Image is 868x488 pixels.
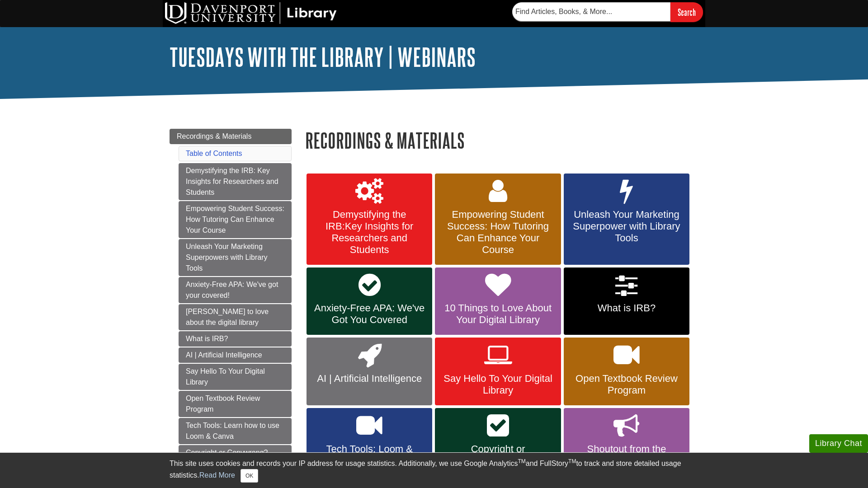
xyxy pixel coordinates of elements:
[564,408,689,476] a: Shoutout from the Library!
[571,443,683,467] span: Shoutout from the Library!
[313,302,425,326] span: Anxiety-Free APA: We've Got You Covered
[313,443,425,467] span: Tech Tools: Loom & Canva
[179,304,292,330] a: [PERSON_NAME] to love about the digital library
[179,364,292,390] a: Say Hello To Your Digital Library
[564,174,689,265] a: Unleash Your Marketing Superpower with Library Tools
[435,267,561,335] a: 10 Things to Love About Your Digital Library
[305,129,698,152] h1: Recordings & Materials
[435,338,561,405] a: Say Hello To Your Digital Library
[165,2,337,24] img: DU Library
[571,373,683,396] span: Open Textbook Review Program
[518,458,525,465] sup: TM
[307,338,432,405] a: AI | Artificial Intelligence
[307,267,432,335] a: Anxiety-Free APA: We've Got You Covered
[170,129,292,144] a: Recordings & Materials
[179,391,292,417] a: Open Textbook Review Program
[435,174,561,265] a: Empowering Student Success: How Tutoring Can Enhance Your Course
[170,43,476,71] a: Tuesdays with the Library | Webinars
[241,469,258,483] button: Close
[179,163,292,200] a: Demystifying the IRB: Key Insights for Researchers and Students
[313,373,425,385] span: AI | Artificial Intelligence
[179,201,292,238] a: Empowering Student Success: How Tutoring Can Enhance Your Course
[442,443,554,467] span: Copyright or Copywrong?
[435,408,561,476] a: Copyright or Copywrong?
[564,338,689,405] a: Open Textbook Review Program
[571,302,683,314] span: What is IRB?
[809,434,868,453] button: Library Chat
[179,418,292,444] a: Tech Tools: Learn how to use Loom & Canva
[571,209,683,244] span: Unleash Your Marketing Superpower with Library Tools
[442,209,554,256] span: Empowering Student Success: How Tutoring Can Enhance Your Course
[512,2,703,22] form: Searches DU Library's articles, books, and more
[199,471,235,479] a: Read More
[307,408,432,476] a: Tech Tools: Loom & Canva
[179,347,292,363] a: AI | Artificial Intelligence
[442,302,554,326] span: 10 Things to Love About Your Digital Library
[179,277,292,303] a: Anxiety-Free APA: We've got your covered!
[186,150,242,157] a: Table of Contents
[177,132,251,140] span: Recordings & Materials
[179,239,292,276] a: Unleash Your Marketing Superpowers with Library Tools
[179,445,292,460] a: Copyright or Copywrong?
[568,458,576,465] sup: TM
[179,331,292,347] a: What is IRB?
[564,267,689,335] a: What is IRB?
[512,2,670,21] input: Find Articles, Books, & More...
[670,2,703,22] input: Search
[313,209,425,256] span: Demystifying the IRB:Key Insights for Researchers and Students
[442,373,554,396] span: Say Hello To Your Digital Library
[170,458,698,483] div: This site uses cookies and records your IP address for usage statistics. Additionally, we use Goo...
[307,174,432,265] a: Demystifying the IRB:Key Insights for Researchers and Students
